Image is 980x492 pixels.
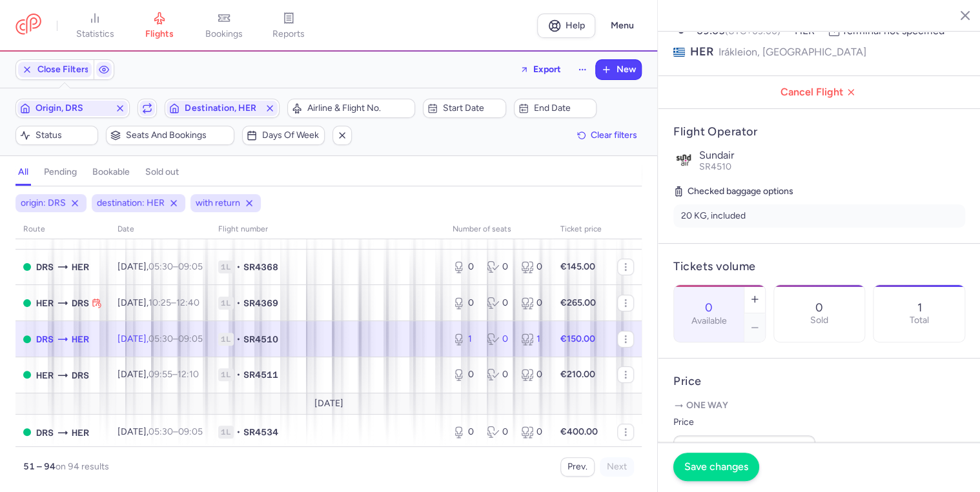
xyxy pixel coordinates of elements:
span: End date [534,103,592,113]
button: Airline & Flight No. [287,99,415,118]
span: SR4510 [243,333,278,346]
p: One way [673,399,965,412]
span: [DATE], [117,369,199,380]
span: • [236,426,241,438]
span: Export [533,64,561,74]
span: 1L [218,261,234,273]
a: flights [127,12,192,40]
p: Sold [810,315,828,326]
span: Save changes [684,461,748,473]
span: bookings [205,28,243,40]
div: 1 [453,333,476,346]
span: – [148,261,203,272]
div: 0 [487,333,511,346]
a: Help [537,14,595,38]
span: – [148,426,203,437]
th: route [15,220,110,239]
h4: sold out [145,166,179,178]
time: 05:30 [148,333,173,344]
span: Irákleion, [GEOGRAPHIC_DATA] [719,44,866,60]
span: HER [690,44,713,60]
span: – [148,369,199,380]
button: Seats and bookings [106,126,234,145]
span: 1L [218,368,234,381]
span: Destination, HER [185,103,259,113]
span: Nikos Kazantzakis Airport, Irákleion, Greece [36,368,54,382]
strong: €150.00 [560,333,595,344]
th: Ticket price [553,220,609,239]
span: [DATE] [314,399,343,409]
span: • [236,261,241,273]
div: 0 [453,261,476,273]
div: 0 [521,426,545,438]
span: SR4534 [243,426,278,438]
time: 09:55 [148,369,172,380]
span: OPEN [23,299,31,307]
h4: Price [673,374,965,389]
button: Menu [603,14,642,38]
span: Dresden Airport, Dresden, Germany [36,260,54,274]
span: 1L [218,297,234,310]
h4: Flight Operator [673,124,965,139]
li: 20 KG, included [673,204,965,228]
span: • [236,297,241,310]
time: 09:05 [178,426,203,437]
span: [DATE], [117,333,203,344]
span: Dresden Airport, Dresden, Germany [72,296,89,310]
div: 0 [453,297,476,310]
span: Start date [443,103,501,113]
span: DRS [36,332,54,346]
h5: Checked baggage options [673,184,965,199]
h4: pending [44,166,77,178]
strong: 51 – 94 [23,461,56,472]
th: date [110,220,210,239]
p: 1 [917,301,921,314]
div: 0 [453,426,476,438]
span: OPEN [23,263,31,271]
span: reports [272,28,305,40]
a: bookings [192,12,256,40]
th: Flight number [210,220,445,239]
div: 0 [487,261,511,273]
button: Origin, DRS [15,99,130,118]
span: Days of week [262,130,320,141]
button: Save changes [673,453,759,481]
a: reports [256,12,321,40]
div: 0 [487,426,511,438]
span: Nikos Kazantzakis Airport, Irákleion, Greece [72,426,89,440]
time: 10:25 [148,297,171,308]
button: Start date [423,99,505,118]
button: End date [514,99,597,118]
h4: all [18,166,28,178]
span: Close Filters [37,64,89,75]
span: Nikos Kazantzakis Airport, Irákleion, Greece [72,332,89,346]
div: 0 [487,368,511,381]
button: Clear filters [573,126,642,145]
time: 12:10 [178,369,199,380]
strong: €400.00 [560,426,598,437]
div: 0 [453,368,476,381]
span: Dresden Airport, Dresden, Germany [36,426,54,440]
span: OPEN [23,428,31,436]
strong: €210.00 [560,369,595,380]
span: 1L [218,426,234,438]
strong: €145.00 [560,261,595,272]
span: flights [145,28,174,40]
label: Price [673,415,815,430]
span: Seats and bookings [126,130,229,141]
div: 0 [521,297,545,310]
button: Close Filters [16,60,94,79]
span: statistics [76,28,114,40]
div: 1 [521,333,545,346]
a: CitizenPlane red outlined logo [15,14,41,37]
span: with return [196,197,240,210]
span: Clear filters [591,130,637,140]
div: 0 [521,261,545,273]
time: 09:05 [178,261,203,272]
a: statistics [63,12,127,40]
time: 09:05 [178,333,203,344]
span: Nikos Kazantzakis Airport, Irákleion, Greece [36,296,54,310]
p: Sundair [699,150,965,161]
th: number of seats [445,220,553,239]
h4: Tickets volume [673,259,965,274]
